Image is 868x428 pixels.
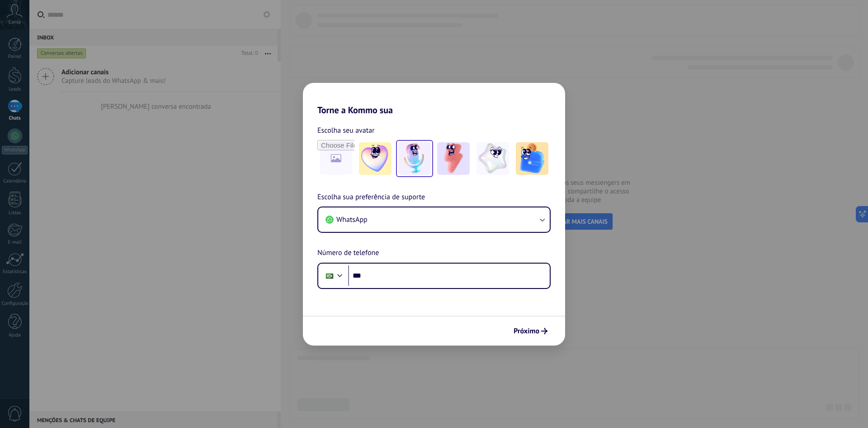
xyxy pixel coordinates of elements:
img: -5.jpeg [516,142,548,175]
button: WhatsApp [318,207,550,232]
img: -4.jpeg [476,142,509,175]
div: Brazil: + 55 [321,266,338,285]
h2: Torne a Kommo sua [303,83,565,115]
span: Escolha sua preferência de suporte [317,192,425,203]
span: Escolha seu avatar [317,125,375,136]
span: WhatsApp [336,215,368,224]
img: -2.jpeg [398,142,431,175]
img: -3.jpeg [437,142,470,175]
button: Próximo [509,323,552,339]
span: Próximo [514,328,539,334]
img: -1.jpeg [359,142,392,175]
span: Número de telefone [317,247,379,259]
